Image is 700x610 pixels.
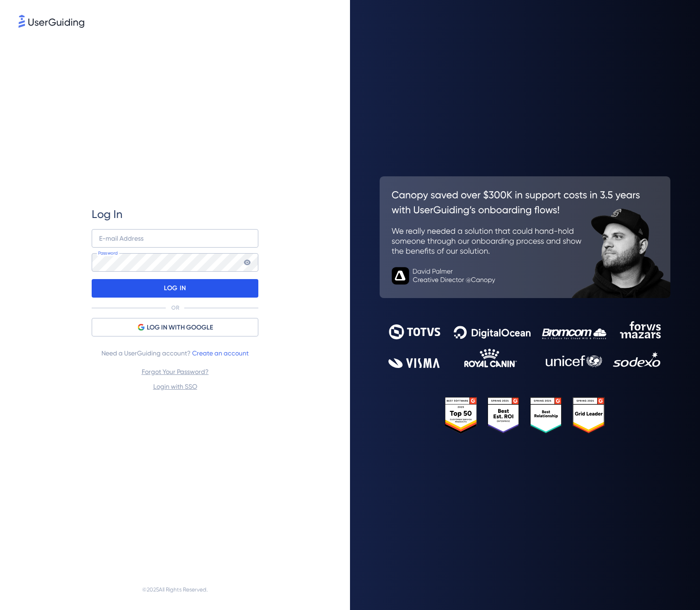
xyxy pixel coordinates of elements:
[142,584,208,595] span: © 2025 All Rights Reserved.
[171,304,179,311] p: OR
[445,397,605,434] img: 25303e33045975176eb484905ab012ff.svg
[142,368,209,375] a: Forgot Your Password?
[147,322,213,333] span: LOG IN WITH GOOGLE
[92,207,123,222] span: Log In
[19,15,84,28] img: 8faab4ba6bc7696a72372aa768b0286c.svg
[92,229,258,248] input: example@company.com
[164,281,186,296] p: LOG IN
[153,383,197,390] a: Login with SSO
[101,348,249,359] span: Need a UserGuiding account?
[388,321,662,368] img: 9302ce2ac39453076f5bc0f2f2ca889b.svg
[380,176,670,298] img: 26c0aa7c25a843aed4baddd2b5e0fa68.svg
[192,349,249,357] a: Create an account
